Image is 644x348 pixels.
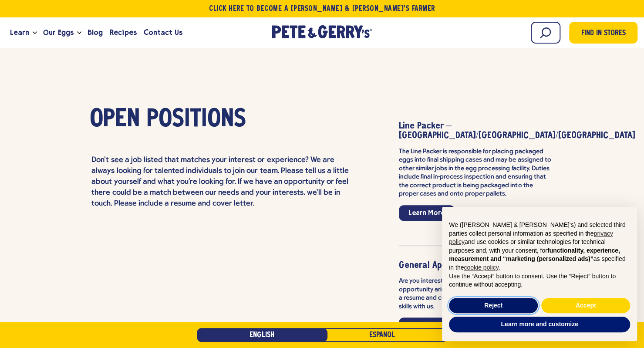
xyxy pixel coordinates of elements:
a: cookie policy [464,264,498,271]
button: Learn more and customize [449,317,630,332]
p: Use the “Accept” button to consent. Use the “Reject” button to continue without accepting. [449,272,630,289]
strong: Line Packer – [GEOGRAPHIC_DATA]/[GEOGRAPHIC_DATA]/[GEOGRAPHIC_DATA] [399,122,635,140]
span: Contact Us [144,27,182,38]
span: Blog [88,27,103,38]
p: We ([PERSON_NAME] & [PERSON_NAME]'s) and selected third parties collect personal information as s... [449,221,630,272]
a: Find in Stores [569,22,637,44]
span: Recipes [110,27,136,38]
span: Our Eggs [43,27,74,38]
a: Learn More [399,318,455,333]
a: Learn [7,21,33,44]
span: Learn [10,27,29,38]
p: The Line Packer is responsible for placing packaged eggs into final shipping cases and may be ass... [399,148,553,199]
input: Search [531,22,560,44]
button: Open the dropdown menu for Learn [33,31,37,34]
span: Positions [147,107,246,133]
strong: General Application [399,261,476,270]
p: Don't see a job listed that matches your interest or experience? We are always looking for talent... [91,155,350,209]
a: Our Eggs [40,21,77,44]
span: Open [90,107,140,133]
li: item [399,122,553,246]
a: English [197,328,327,342]
button: Open the dropdown menu for Our Eggs [77,31,81,34]
a: Contact Us [140,21,186,44]
a: Blog [84,21,106,44]
p: Are you interested in joining our team when the right opportunity arises? Submit a general applic... [399,277,553,311]
button: Accept [541,298,630,314]
span: Find in Stores [581,28,625,40]
a: Recipes [106,21,140,44]
a: Español [317,328,448,342]
button: Reject [449,298,538,314]
a: Learn More [399,205,455,221]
